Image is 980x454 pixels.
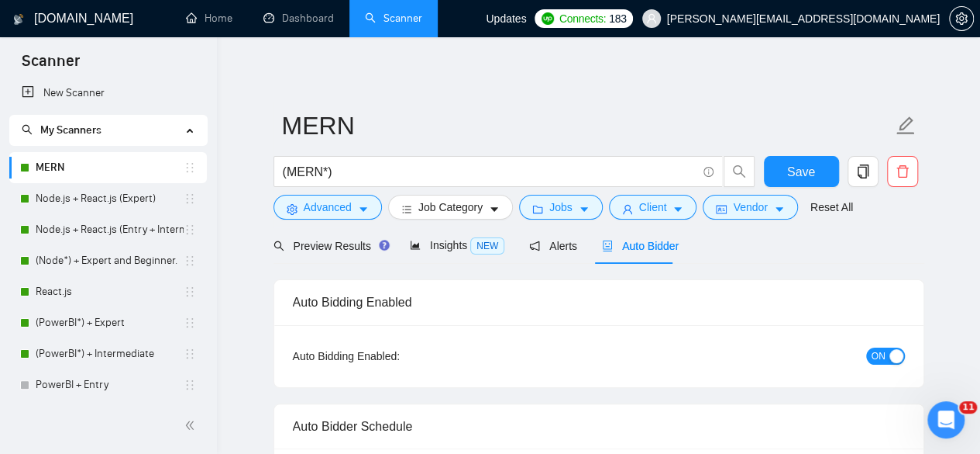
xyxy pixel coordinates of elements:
span: caret-down [489,203,500,215]
button: idcardVendorcaret-down [703,195,797,220]
button: Emoji picker [24,335,36,348]
span: search [22,124,33,135]
div: Not now, I don't have more examples at the moment but I will search and then get back to you [56,84,297,148]
span: idcard [716,203,727,215]
span: notification [529,241,540,251]
span: 11 [959,401,977,414]
span: My Scanners [40,123,101,137]
button: userClientcaret-down [609,195,697,220]
span: Advanced [304,199,352,216]
button: settingAdvancedcaret-down [273,195,382,220]
a: New Scanner [22,78,194,109]
button: Gif picker [49,335,61,348]
textarea: Message… [13,303,297,329]
input: Search Freelance Jobs... [283,162,696,182]
a: MERN [36,152,184,183]
a: setting [949,12,974,25]
span: holder [184,317,196,329]
span: holder [184,379,196,391]
button: Upload attachment [74,335,86,348]
span: holder [184,255,196,267]
button: setting [949,6,974,31]
span: area-chart [410,240,421,251]
h1: Dima [75,8,106,19]
a: PowerBI + Entry [36,369,184,400]
li: Node.js + React.js (Expert) [9,183,207,214]
span: folder [532,203,543,215]
div: Not now, I don't have more examples at the moment but I will search and then get back to you [68,93,285,139]
span: Vendor [733,199,767,216]
span: Updates [486,12,526,25]
span: Connects: [559,10,606,27]
div: Tooltip anchor [377,238,391,252]
li: MERN [9,152,207,183]
span: holder [184,192,196,205]
li: (Node*) + Expert and Beginner. [9,245,207,276]
span: Jobs [549,199,573,216]
a: Reset All [810,199,853,216]
a: homeHome [186,12,232,25]
li: PowerBI + Entry [9,369,207,400]
span: edit [896,116,916,136]
span: NEW [470,237,504,255]
span: My Scanners [22,123,101,137]
span: setting [950,12,973,25]
span: info-circle [703,167,714,177]
span: search [724,165,754,178]
span: search [273,241,284,251]
div: Sure, feel free to share them when you find suspicious cases and we'll check them all 🙌 [25,169,242,215]
span: Client [639,199,667,216]
span: Job Category [418,199,483,216]
span: bars [401,203,412,215]
a: dashboardDashboard [263,12,334,25]
li: React.js [9,276,207,307]
span: holder [184,224,196,236]
span: user [622,203,633,215]
span: Alerts [529,240,577,252]
div: Hi,I have two more link with the same issues can I send ? [56,273,297,345]
button: folderJobscaret-down [519,195,603,220]
span: holder [184,348,196,360]
li: New Scanner [9,78,207,109]
div: Auto Bidding Enabled [293,280,905,324]
div: Auto Bidding Enabled: [293,348,497,365]
span: delete [888,165,917,178]
button: search [724,156,755,187]
img: logo [13,7,24,32]
div: Dima • 21h ago [25,227,99,237]
div: Hi, [68,282,285,298]
span: Save [787,162,815,182]
span: user [646,13,657,24]
input: Scanner name... [282,106,892,145]
button: go back [10,6,40,36]
a: searchScanner [365,12,422,25]
li: Node.js + React.js (Entry + Intermediate) [9,214,207,245]
div: sales.scaleupally@gmail.com says… [12,84,297,161]
span: ON [872,348,885,365]
span: caret-down [358,203,369,215]
p: Active in the last 15m [75,19,186,35]
div: Auto Bidder Schedule [293,404,905,449]
span: caret-down [672,203,683,215]
img: Profile image for Dima [44,9,69,33]
span: double-left [184,418,200,433]
span: Auto Bidder [602,240,679,252]
li: (PowerBI*) + Expert [9,307,207,338]
span: holder [184,161,196,174]
span: holder [184,286,196,298]
button: Send a message… [266,329,291,354]
button: barsJob Categorycaret-down [388,195,513,220]
a: (PowerBI*) + Intermediate [36,338,184,369]
button: Save [764,156,839,187]
span: copy [848,165,878,178]
a: Node.js + React.js (Entry + Intermediate) [36,214,184,245]
a: (Node*) + Expert and Beginner. [36,245,184,276]
div: Dima says… [12,160,297,252]
img: upwork-logo.png [542,12,554,25]
span: caret-down [774,203,785,215]
a: React.js [36,276,184,307]
button: copy [848,156,879,187]
span: caret-down [579,203,590,215]
span: robot [602,241,613,251]
span: Preview Results [273,240,385,252]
